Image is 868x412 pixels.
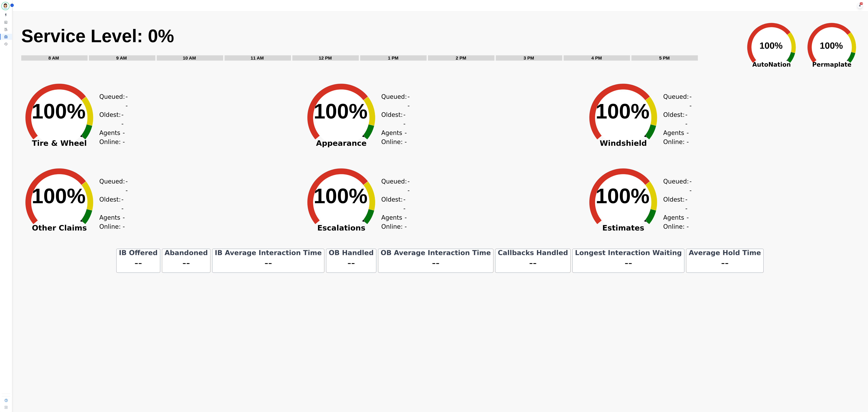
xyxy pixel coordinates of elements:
[300,226,383,229] span: Escalations
[164,255,208,271] div: --
[574,251,682,255] div: Longest Interaction Waiting
[685,195,687,213] span: --
[524,55,534,60] text: 3 PM
[314,99,368,123] text: 100%
[405,128,407,146] span: --
[663,177,686,195] div: Queued:
[407,177,410,195] span: --
[126,92,128,110] span: --
[663,92,686,110] div: Queued:
[319,55,332,60] text: 12 PM
[123,213,125,231] span: --
[688,251,761,255] div: Average Hold Time
[687,213,689,231] span: --
[388,55,398,60] text: 1 PM
[802,60,862,69] span: Permaplate
[118,255,158,271] div: --
[99,177,122,195] div: Queued:
[689,92,692,110] span: --
[164,251,208,255] div: Abandoned
[687,128,689,146] span: --
[582,142,665,145] span: Windshield
[118,251,158,255] div: IB Offered
[32,184,86,208] text: 100%
[381,92,404,110] div: Queued:
[381,177,404,195] div: Queued:
[403,110,406,128] span: --
[685,110,687,128] span: --
[380,255,491,271] div: --
[663,213,689,231] div: Agents Online:
[574,255,682,271] div: --
[123,128,125,146] span: --
[381,195,404,213] div: Oldest:
[121,110,124,128] span: --
[126,177,128,195] span: --
[18,142,101,145] span: Tire & Wheel
[688,255,761,271] div: --
[820,41,843,51] text: 100%
[251,55,264,60] text: 11 AM
[99,128,125,146] div: Agents Online:
[314,184,368,208] text: 100%
[300,142,383,145] span: Appearance
[591,55,602,60] text: 4 PM
[380,251,491,255] div: OB Average Interaction Time
[582,226,665,229] span: Estimates
[21,26,174,46] text: Service Level: 0%
[21,25,740,65] svg: Service Level: 0%
[214,251,322,255] div: IB Average Interaction Time
[32,99,86,123] text: 100%
[183,55,196,60] text: 10 AM
[663,128,689,146] div: Agents Online:
[659,55,670,60] text: 5 PM
[860,2,863,5] div: +99
[48,55,59,60] text: 8 AM
[407,92,410,110] span: --
[403,195,406,213] span: --
[596,99,649,123] text: 100%
[2,2,9,10] img: Bordered avatar
[328,251,374,255] div: OB Handled
[381,128,407,146] div: Agents Online:
[663,110,686,128] div: Oldest:
[596,184,649,208] text: 100%
[663,195,686,213] div: Oldest:
[689,177,692,195] span: --
[99,92,122,110] div: Queued:
[456,55,466,60] text: 2 PM
[381,110,404,128] div: Oldest:
[99,110,122,128] div: Oldest:
[741,60,802,69] span: AutoNation
[497,255,569,271] div: --
[18,226,101,229] span: Other Claims
[497,251,569,255] div: Callbacks Handled
[405,213,407,231] span: --
[328,255,374,271] div: --
[121,195,124,213] span: --
[759,41,783,51] text: 100%
[116,55,127,60] text: 9 AM
[381,213,407,231] div: Agents Online:
[99,195,122,213] div: Oldest:
[214,255,322,271] div: --
[99,213,125,231] div: Agents Online:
